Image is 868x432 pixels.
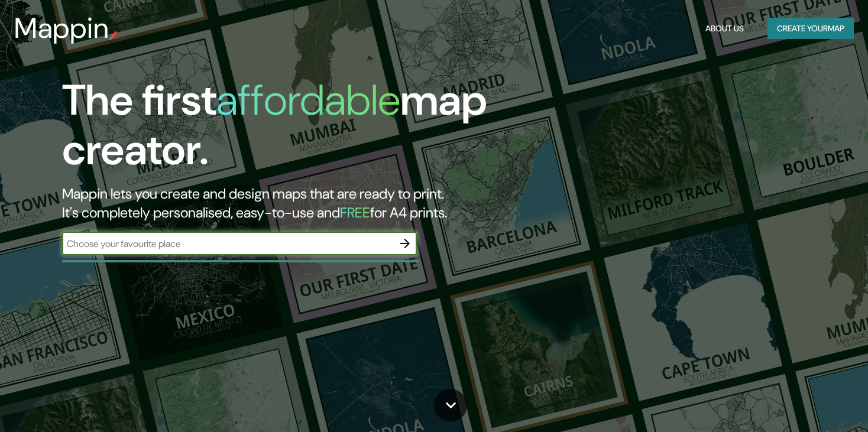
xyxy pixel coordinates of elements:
h1: The first map creator. [62,76,496,184]
input: Choose your favourite place [62,237,393,251]
button: About Us [701,18,749,40]
button: Create yourmap [767,18,854,40]
h1: affordable [216,73,400,128]
h3: Mappin [14,12,109,45]
h5: FREE [340,203,370,222]
img: mappin-pin [109,31,119,40]
h2: Mappin lets you create and design maps that are ready to print. It's completely personalised, eas... [62,184,496,222]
